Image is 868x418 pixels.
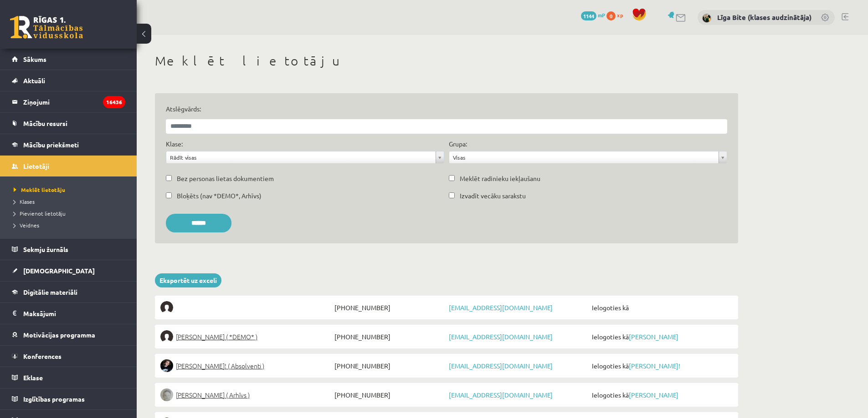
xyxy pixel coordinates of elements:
a: [PERSON_NAME] ( *DEMO* ) [160,330,332,343]
span: Pievienot lietotāju [14,210,66,217]
a: [EMAIL_ADDRESS][DOMAIN_NAME] [449,303,553,312]
span: Meklēt lietotāju [14,186,65,193]
a: Mācību resursi [12,113,125,134]
img: Lelde Braune [160,388,173,401]
a: [EMAIL_ADDRESS][DOMAIN_NAME] [449,391,553,399]
label: Atslēgvārds: [166,104,727,114]
span: xp [617,11,623,19]
label: Meklēt radinieku iekļaušanu [460,174,540,183]
a: Rīgas 1. Tālmācības vidusskola [10,16,83,39]
label: Izvadīt vecāku sarakstu [460,191,526,201]
label: Bloķēts (nav *DEMO*, Arhīvs) [177,191,262,201]
a: Maksājumi [12,303,125,324]
a: 0 xp [606,11,627,19]
a: Konferences [12,346,125,367]
h1: Meklēt lietotāju [155,53,738,69]
a: Motivācijas programma [12,324,125,345]
span: Sākums [23,55,46,63]
a: [PERSON_NAME] [629,391,678,399]
legend: Maksājumi [23,303,125,324]
span: Motivācijas programma [23,331,95,339]
i: 16436 [103,96,125,108]
span: [PERSON_NAME]! ( Absolventi ) [176,359,264,372]
span: Ielogoties kā [590,359,733,372]
a: Pievienot lietotāju [14,209,128,217]
span: Mācību resursi [23,119,67,127]
a: [PERSON_NAME]! ( Absolventi ) [160,359,332,372]
a: [PERSON_NAME] [629,332,678,341]
a: [EMAIL_ADDRESS][DOMAIN_NAME] [449,332,553,341]
span: Sekmju žurnāls [23,245,68,253]
span: [PERSON_NAME] ( *DEMO* ) [176,330,257,343]
a: Klases [14,197,128,206]
span: Ielogoties kā [590,330,733,343]
img: Elīna Elizabete Ancveriņa [160,330,173,343]
a: Izglītības programas [12,388,125,409]
a: Sākums [12,49,125,70]
span: Mācību priekšmeti [23,141,79,149]
span: Konferences [23,352,62,360]
a: Digitālie materiāli [12,282,125,302]
a: Sekmju žurnāls [12,239,125,260]
a: Mācību priekšmeti [12,134,125,155]
a: Lietotāji [12,156,125,176]
span: Aktuāli [23,76,45,85]
a: [PERSON_NAME] ( Arhīvs ) [160,388,332,401]
span: [PHONE_NUMBER] [332,330,447,343]
span: [PHONE_NUMBER] [332,388,447,401]
label: Klase: [166,139,183,149]
a: Līga Bite (klases audzinātāja) [717,13,812,22]
span: 0 [606,11,616,20]
a: Veidnes [14,221,128,229]
span: mP [598,11,605,19]
a: 1144 mP [581,11,605,19]
img: Sofija Anrio-Karlauska! [160,359,173,372]
span: Visas [453,151,715,163]
a: Rādīt visas [166,151,444,163]
span: Eklase [23,373,43,382]
span: [PHONE_NUMBER] [332,301,447,314]
span: Digitālie materiāli [23,288,77,296]
a: [DEMOGRAPHIC_DATA] [12,260,125,281]
a: [EMAIL_ADDRESS][DOMAIN_NAME] [449,362,553,370]
span: 1144 [581,11,596,20]
a: Meklēt lietotāju [14,186,128,194]
a: Aktuāli [12,70,125,91]
a: Eksportēt uz exceli [155,273,221,287]
a: Eklase [12,367,125,388]
span: [PERSON_NAME] ( Arhīvs ) [176,388,250,401]
a: [PERSON_NAME]! [629,362,680,370]
span: Ielogoties kā [590,388,733,401]
span: Klases [14,198,35,205]
label: Bez personas lietas dokumentiem [177,174,274,183]
span: Izglītības programas [23,395,85,403]
label: Grupa: [449,139,467,149]
img: Līga Bite (klases audzinātāja) [702,14,711,23]
a: Visas [449,151,727,163]
span: Veidnes [14,222,39,229]
span: [PHONE_NUMBER] [332,359,447,372]
span: [DEMOGRAPHIC_DATA] [23,267,95,275]
span: Rādīt visas [170,151,432,163]
legend: Ziņojumi [23,91,125,112]
span: Ielogoties kā [590,301,733,314]
span: Lietotāji [23,162,49,170]
a: Ziņojumi16436 [12,91,125,112]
